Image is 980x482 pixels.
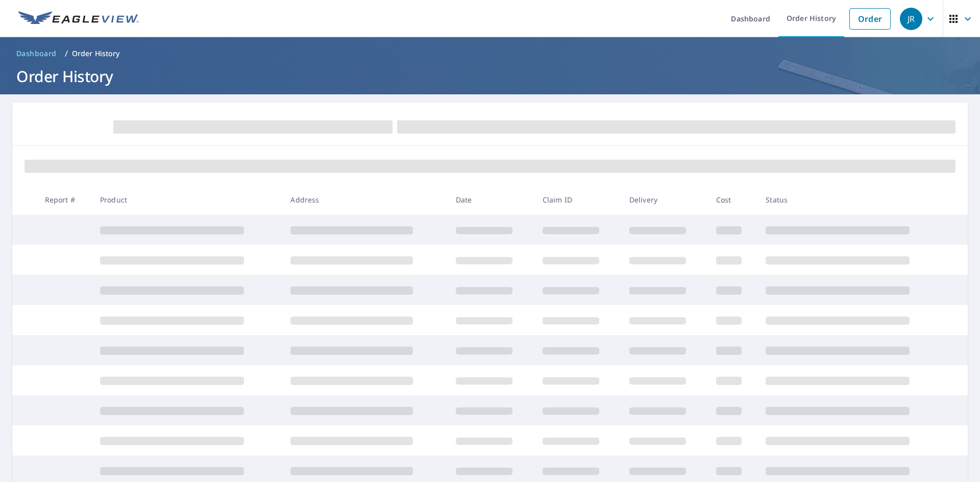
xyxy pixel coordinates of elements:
th: Claim ID [534,185,621,215]
a: Order [849,8,891,30]
th: Report # [37,185,92,215]
th: Delivery [621,185,708,215]
th: Status [757,185,948,215]
li: / [65,47,68,60]
th: Date [448,185,534,215]
img: EV Logo [18,11,139,27]
nav: breadcrumb [12,45,968,62]
th: Product [92,185,282,215]
span: Dashboard [16,48,57,59]
th: Address [282,185,447,215]
a: Dashboard [12,45,61,62]
h1: Order History [12,66,968,87]
th: Cost [708,185,758,215]
div: JR [900,8,922,30]
p: Order History [72,48,120,59]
